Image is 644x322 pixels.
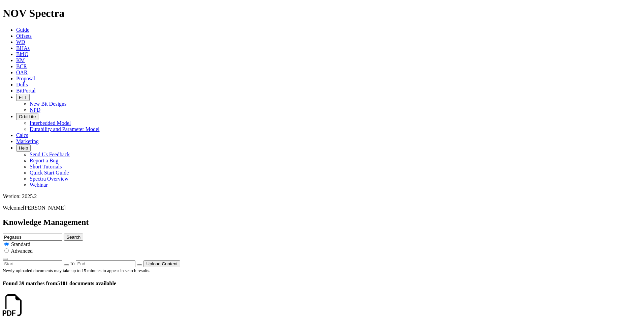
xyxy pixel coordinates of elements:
[16,94,30,101] button: FTT
[16,63,27,69] a: BCR
[3,280,57,286] span: Found 39 matches from
[16,57,25,63] a: KM
[19,145,28,151] span: Help
[3,193,641,199] div: Version: 2025.2
[11,248,33,254] span: Advanced
[143,260,180,267] button: Upload Content
[30,164,62,169] a: Short Tutorials
[16,70,28,75] a: OAR
[30,170,69,176] a: Quick Start Guide
[16,113,38,120] button: OrbitLite
[16,45,30,51] a: BHAs
[16,144,31,152] button: Help
[16,76,35,81] a: Proposal
[30,107,40,113] a: NPD
[76,260,135,267] input: End
[3,205,641,211] p: Welcome
[23,205,66,211] span: [PERSON_NAME]
[16,27,29,33] a: Guide
[30,158,58,163] a: Report a Bug
[16,39,25,45] a: WD
[64,234,83,241] button: Search
[3,268,150,273] small: Newly uploaded documents may take up to 15 minutes to appear in search results.
[19,95,27,100] span: FTT
[16,88,36,93] a: BitPortal
[3,234,62,241] input: e.g. Smoothsteer Record
[16,82,28,87] a: Dulls
[19,114,36,119] span: OrbitLite
[30,101,66,107] a: New Bit Designs
[3,7,641,20] h1: NOV Spectra
[3,280,641,287] h4: 5101 documents available
[30,176,68,182] a: Spectra Overview
[16,132,28,138] a: Calcs
[30,120,71,126] a: Interbedded Model
[16,138,39,144] a: Marketing
[70,261,74,266] span: to
[3,260,62,267] input: Start
[30,182,48,188] a: Webinar
[30,152,70,157] a: Send Us Feedback
[16,33,32,39] a: Offsets
[16,51,28,57] a: BitIQ
[30,126,100,132] a: Durability and Parameter Model
[3,218,641,227] h2: Knowledge Management
[11,241,30,247] span: Standard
